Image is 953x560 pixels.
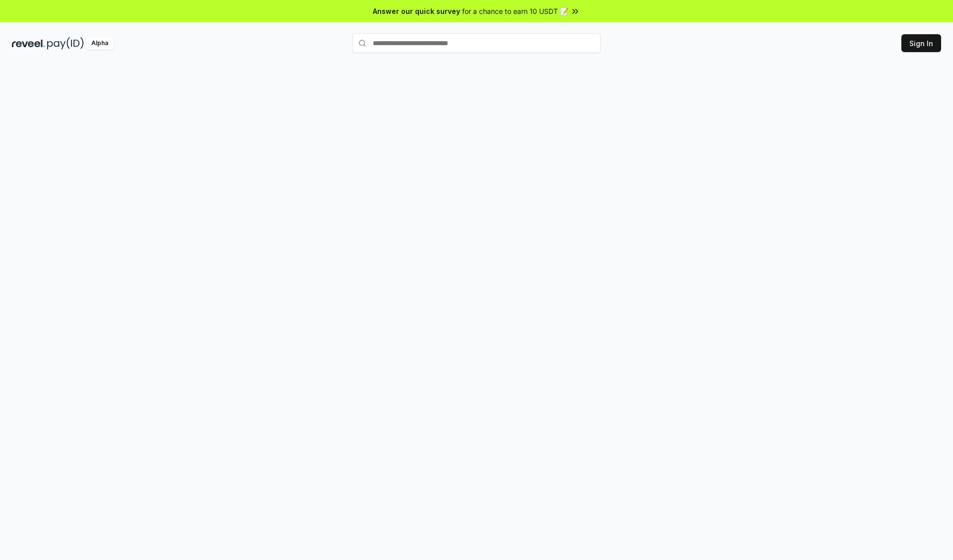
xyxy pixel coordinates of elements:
span: for a chance to earn 10 USDT 📝 [462,6,568,16]
button: Sign In [901,34,941,52]
img: reveel_dark [12,37,45,50]
span: Answer our quick survey [373,6,460,16]
div: Alpha [86,37,114,50]
img: pay_id [47,37,84,50]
